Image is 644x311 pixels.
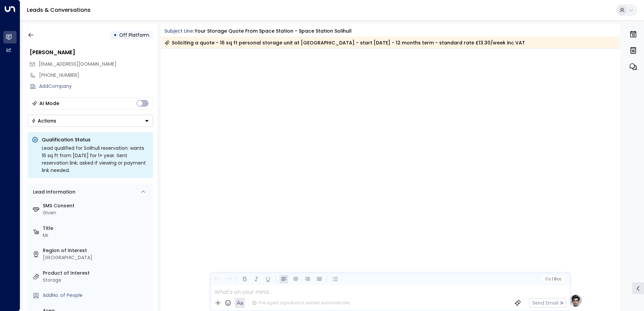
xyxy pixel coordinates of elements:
[213,275,221,283] button: Undo
[42,136,149,143] p: Qualification Status
[43,277,150,284] div: Storage
[39,100,59,107] div: AI Mode
[224,275,233,283] button: Redo
[552,277,553,281] span: |
[43,232,150,239] div: Mr
[43,254,150,261] div: [GEOGRAPHIC_DATA]
[31,188,75,196] div: Lead Information
[195,28,352,35] div: Your storage quote from Space Station - Space Station Solihull
[114,29,117,41] div: •
[31,118,56,124] div: Actions
[569,294,582,307] img: profile-logo.png
[43,209,150,216] div: Given
[30,48,153,57] div: [PERSON_NAME]
[542,276,564,282] button: Cc|Bcc
[119,32,149,38] span: Off Platform
[39,72,153,79] div: [PHONE_NUMBER]
[39,61,117,68] span: jasonkdoyle@yahoo.co.uk
[43,202,150,209] label: SMS Consent
[39,61,117,67] span: [EMAIL_ADDRESS][DOMAIN_NAME]
[43,292,150,299] div: AddNo. of People
[252,300,350,306] div: The agent signature is added automatically
[42,144,149,174] div: Lead qualified for Solihull reservation: wants 16 sq ft from [DATE] for 1+ year. Sent reservation...
[545,277,561,281] span: Cc Bcc
[39,83,153,90] div: AddCompany
[43,225,150,232] label: Title
[164,28,194,34] span: Subject Line:
[43,247,150,254] label: Region of Interest
[28,115,153,127] button: Actions
[43,270,150,277] label: Product of Interest
[27,6,91,14] a: Leads & Conversations
[28,115,153,127] div: Button group with a nested menu
[164,39,525,46] div: Soliciting a quote - 16 sq ft personal storage unit at [GEOGRAPHIC_DATA] - start [DATE] - 12 mont...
